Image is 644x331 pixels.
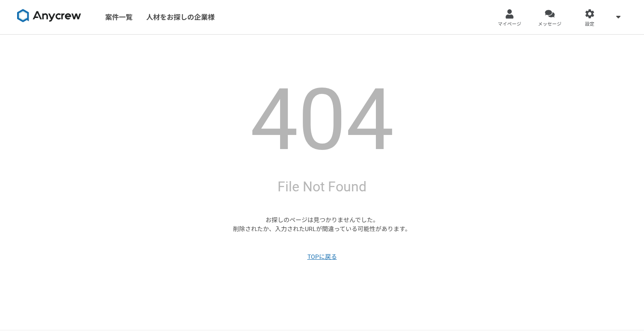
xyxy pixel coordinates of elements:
span: メッセージ [538,21,561,28]
h1: 404 [250,77,394,163]
h2: File Not Found [278,176,366,197]
span: 設定 [585,21,594,28]
a: TOPに戻る [307,252,337,261]
img: 8DqYSo04kwAAAAASUVORK5CYII= [17,9,81,23]
span: マイページ [498,21,521,28]
p: お探しのページは見つかりませんでした。 削除されたか、入力されたURLが間違っている可能性があります。 [233,216,411,234]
